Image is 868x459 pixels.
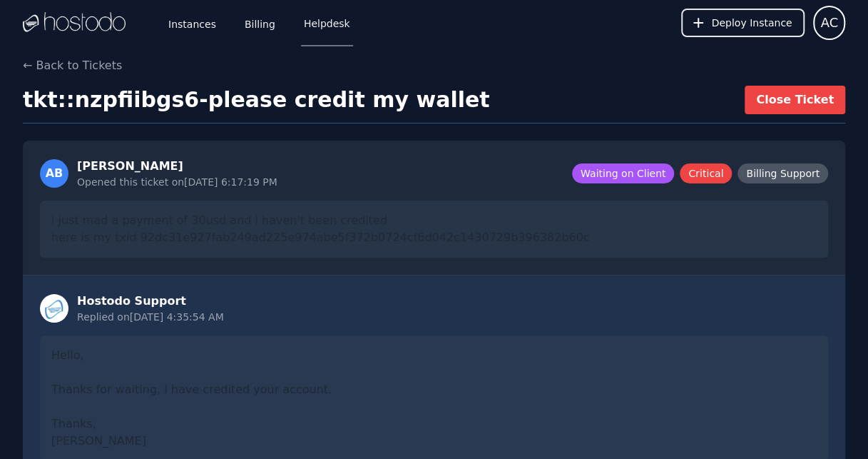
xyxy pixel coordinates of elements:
[23,12,126,34] img: Logo
[40,294,68,323] img: Staff
[77,175,277,189] div: Opened this ticket on [DATE] 6:17:19 PM
[813,6,845,40] button: User menu
[745,86,845,114] button: Close Ticket
[572,163,674,183] span: Waiting on Client
[681,9,805,37] button: Deploy Instance
[23,87,490,113] h1: tkt::nzpfiibgs6 - please credit my wallet
[680,163,732,183] span: Critical
[77,158,277,175] div: [PERSON_NAME]
[711,16,792,30] span: Deploy Instance
[40,159,68,188] div: AB
[77,310,224,324] div: Replied on [DATE] 4:35:54 AM
[40,201,828,258] div: i just mad a payment of 30usd and i haven't been credited here is my txid 92dc31e927fab249ad225e9...
[820,13,838,33] span: AC
[77,293,224,310] div: Hostodo Support
[737,163,828,183] span: Billing Support
[23,57,122,74] button: ← Back to Tickets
